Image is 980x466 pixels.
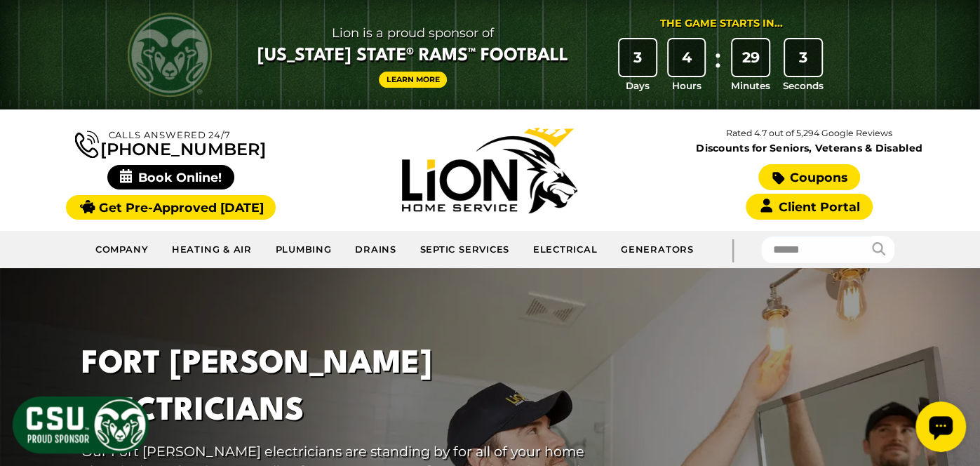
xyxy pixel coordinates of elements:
[626,79,650,93] span: Days
[610,236,705,264] a: Generators
[731,79,770,93] span: Minutes
[344,236,408,264] a: Drains
[746,194,872,220] a: Client Portal
[84,236,161,264] a: Company
[66,195,276,220] a: Get Pre-Approved [DATE]
[161,236,264,264] a: Heating & Air
[758,164,859,190] a: Coupons
[785,39,821,76] div: 3
[660,16,783,32] div: The Game Starts in...
[619,39,656,76] div: 3
[705,231,761,268] div: |
[732,39,769,76] div: 29
[402,128,577,213] img: Lion Home Service
[711,39,725,93] div: :
[652,143,966,153] span: Discounts for Seniors, Veterans & Disabled
[264,236,344,264] a: Plumbing
[650,126,969,141] p: Rated 4.7 out of 5,294 Google Reviews
[6,6,56,56] div: Open chat widget
[257,22,568,44] span: Lion is a proud sponsor of
[379,72,448,88] a: Learn More
[672,79,702,93] span: Hours
[783,79,824,93] span: Seconds
[11,394,151,455] img: CSU Sponsor Badge
[257,44,568,68] span: [US_STATE] State® Rams™ Football
[521,236,609,264] a: Electrical
[669,39,705,76] div: 4
[128,13,212,97] img: CSU Rams logo
[107,165,234,189] span: Book Online!
[408,236,521,264] a: Septic Services
[75,128,266,158] a: [PHONE_NUMBER]
[81,341,592,435] h1: Fort [PERSON_NAME] Electricians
